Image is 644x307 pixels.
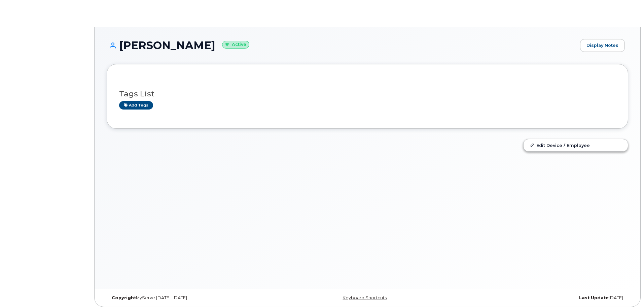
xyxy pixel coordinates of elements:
h3: Tags List [119,90,616,98]
a: Add tags [119,101,153,110]
a: Keyboard Shortcuts [343,295,387,300]
a: Edit Device / Employee [524,139,628,151]
a: Display Notes [580,39,625,52]
strong: Last Update [579,295,609,300]
strong: Copyright [112,295,136,300]
small: Active [222,41,249,49]
div: MyServe [DATE]–[DATE] [107,295,281,301]
h1: [PERSON_NAME] [107,39,577,51]
div: [DATE] [454,295,628,301]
